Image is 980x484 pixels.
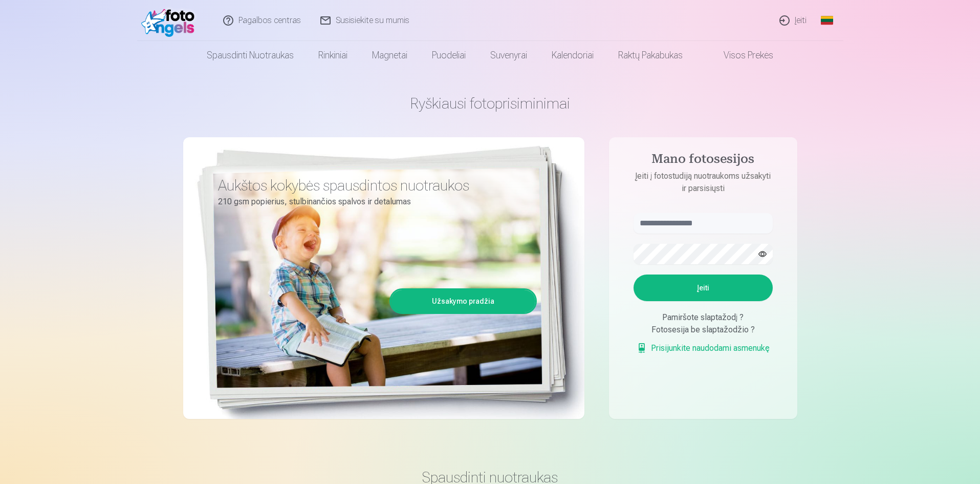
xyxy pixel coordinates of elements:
[637,342,770,354] a: Prisijunkite naudodami asmenukę
[695,41,786,70] a: Visos prekės
[539,41,606,70] a: Kalendoriai
[634,324,773,336] div: Fotosesija be slaptažodžio ?
[391,290,535,312] a: Užsakymo pradžia
[194,41,306,70] a: Spausdinti nuotraukas
[306,41,360,70] a: Rinkiniai
[634,311,773,324] div: Pamiršote slaptažodį ?
[141,4,200,37] img: /fa2
[634,275,773,301] button: Įeiti
[218,195,529,209] p: 210 gsm popierius, stulbinančios spalvos ir detalumas
[478,41,539,70] a: Suvenyrai
[623,152,783,170] h4: Mano fotosesijos
[623,170,783,195] p: Įeiti į fotostudiją nuotraukoms užsakyti ir parsisiųsti
[183,94,797,113] h1: Ryškiausi fotoprisiminimai
[420,41,478,70] a: Puodeliai
[218,176,529,195] h3: Aukštos kokybės spausdintos nuotraukos
[606,41,695,70] a: Raktų pakabukas
[360,41,420,70] a: Magnetai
